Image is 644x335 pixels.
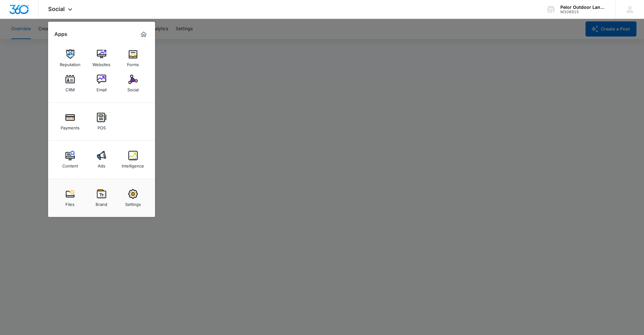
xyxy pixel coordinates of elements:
div: Forms [127,59,139,67]
div: Ads [98,160,105,168]
a: Settings [121,186,145,210]
div: Files [65,199,75,207]
a: Payments [58,110,82,133]
span: Social [48,6,65,12]
a: Intelligence [121,148,145,172]
a: Reputation [58,46,82,70]
a: POS [90,110,114,133]
div: Email [97,84,107,92]
div: Social [127,84,139,92]
a: Forms [121,46,145,70]
div: POS [97,122,106,130]
a: Marketing 360® Dashboard [139,29,149,39]
div: Content [62,160,78,168]
a: Websites [90,46,114,70]
div: Intelligence [122,160,144,168]
div: Payments [61,122,80,130]
div: account name [560,5,606,10]
a: Files [58,186,82,210]
a: Brand [90,186,114,210]
div: account id [560,10,606,14]
div: Websites [92,59,110,67]
a: CRM [58,71,82,95]
h2: Apps [54,31,67,37]
div: CRM [65,84,75,92]
a: Email [90,71,114,95]
div: Brand [96,199,107,207]
div: Settings [125,199,141,207]
a: Social [121,71,145,95]
div: Reputation [60,59,80,67]
a: Content [58,148,82,172]
a: Ads [90,148,114,172]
